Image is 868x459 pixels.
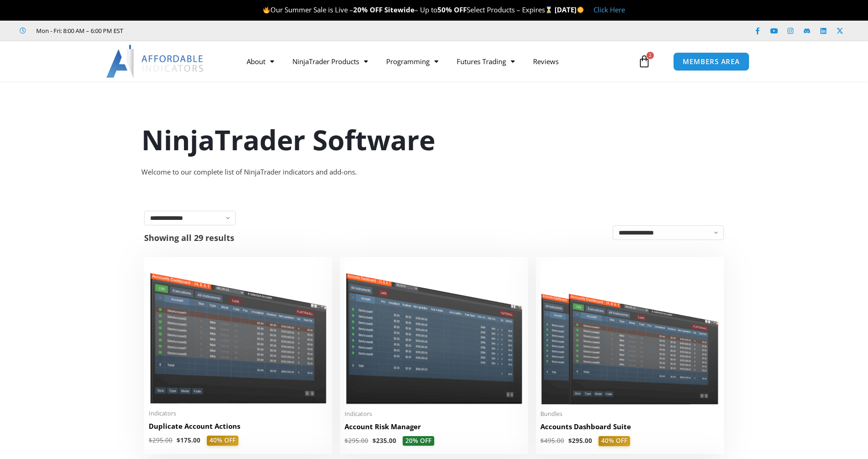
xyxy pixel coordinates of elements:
img: 🌞 [577,6,584,13]
a: MEMBERS AREA [673,52,749,71]
span: $ [149,436,152,444]
span: 2 [647,52,654,59]
h2: Accounts Dashboard Suite [540,422,719,432]
strong: 50% OFF [437,5,467,14]
span: Bundles [540,410,719,418]
a: About [237,51,283,72]
img: ⌛ [545,6,552,13]
bdi: 295.00 [149,436,173,444]
a: Click Here [593,5,625,14]
span: Mon - Fri: 8:00 AM – 6:00 PM EST [34,25,123,36]
span: $ [177,436,180,444]
h2: Account Risk Manager [345,422,523,432]
span: $ [345,437,348,445]
bdi: 175.00 [177,436,200,444]
h1: NinjaTrader Software [141,120,727,159]
img: Duplicate Account Actions [149,262,328,404]
span: 20% OFF [403,436,434,446]
bdi: 235.00 [372,437,396,445]
span: Our Summer Sale is Live – – Up to Select Products – Expires [263,5,555,14]
span: Indicators [345,410,523,418]
span: 40% OFF [598,436,630,446]
a: NinjaTrader Products [283,51,377,72]
a: Futures Trading [447,51,524,72]
img: 🔥 [263,6,270,13]
span: 40% OFF [207,436,238,446]
strong: 20% OFF [353,5,383,14]
img: Account Risk Manager [345,262,523,404]
strong: Sitewide [384,5,415,14]
bdi: 295.00 [568,437,592,445]
nav: Menu [237,51,636,72]
span: Indicators [149,410,328,417]
h2: Duplicate Account Actions [149,421,328,431]
bdi: 295.00 [345,437,368,445]
bdi: 495.00 [540,437,564,445]
a: Programming [377,51,447,72]
a: 2 [624,48,664,75]
p: Showing all 29 results [144,234,234,242]
a: Account Risk Manager [345,422,523,436]
iframe: Customer reviews powered by Trustpilot [136,26,273,35]
span: $ [540,437,544,445]
a: Reviews [524,51,568,72]
a: Duplicate Account Actions [149,421,328,436]
strong: [DATE] [555,5,584,14]
select: Shop order [613,225,724,240]
span: MEMBERS AREA [683,58,740,65]
img: Accounts Dashboard Suite [540,262,719,404]
span: $ [372,437,376,445]
span: $ [568,437,572,445]
a: Accounts Dashboard Suite [540,422,719,436]
img: LogoAI | Affordable Indicators – NinjaTrader [106,45,205,78]
div: Welcome to our complete list of NinjaTrader indicators and add-ons. [141,166,727,179]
